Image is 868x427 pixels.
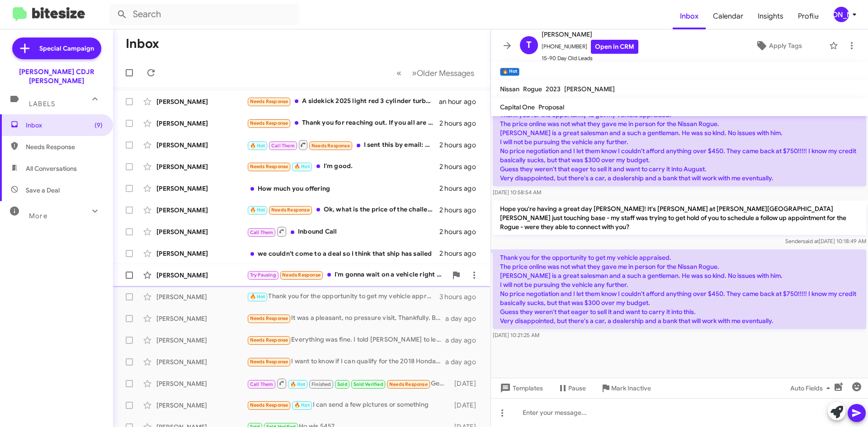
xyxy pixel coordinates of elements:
[156,249,247,258] div: [PERSON_NAME]
[439,249,483,258] div: 2 hours ago
[156,206,247,215] div: [PERSON_NAME]
[591,40,638,54] a: Open in CRM
[439,162,483,171] div: 2 hours ago
[439,119,483,128] div: 2 hours ago
[247,96,439,107] div: A sidekick 2025 light red 3 cylinder turbo run some numbers with air Ford Edge
[247,161,439,172] div: I'm good.
[250,272,276,278] span: Try Pausing
[493,332,539,338] span: [DATE] 10:21:25 AM
[247,226,439,237] div: Inbound Call
[439,141,483,150] div: 2 hours ago
[750,3,791,29] a: Insights
[247,139,439,150] div: I sent this by email: Greetings [PERSON_NAME], I received the license plates at my hotel [DATE], ...
[445,336,483,345] div: a day ago
[406,64,480,82] button: Next
[439,292,483,301] div: 3 hours ago
[337,381,348,387] span: Sold
[156,119,247,128] div: [PERSON_NAME]
[247,313,445,324] div: It was a pleasant, no pressure visit, Thankfully. But unfortunately your sales team and I were un...
[12,38,101,59] a: Special Campaign
[803,238,819,244] span: said at
[439,97,483,106] div: an hour ago
[247,118,439,128] div: Thank you for reaching out. If you all are not willing to come down on the price, then I'll pass.
[26,142,103,151] span: Needs Response
[247,205,439,215] div: Ok, what is the price of the challenger and is it new or used
[250,294,265,300] span: 🔥 Hot
[109,4,299,25] input: Search
[826,7,858,22] button: [PERSON_NAME]
[593,380,658,396] button: Mark Inactive
[783,380,841,396] button: Auto Fields
[542,54,638,63] span: 15-90 Day Old Leads
[834,7,849,22] div: [PERSON_NAME]
[294,402,310,408] span: 🔥 Hot
[250,381,274,387] span: Call Them
[94,121,103,130] span: (9)
[392,64,480,82] nav: Page navigation example
[311,381,331,387] span: Finished
[538,103,564,111] span: Proposal
[785,238,866,244] span: Sender [DATE] 10:18:49 AM
[500,85,519,93] span: Nissan
[156,184,247,193] div: [PERSON_NAME]
[564,85,615,93] span: [PERSON_NAME]
[391,64,407,82] button: Previous
[39,44,94,53] span: Special Campaign
[439,227,483,236] div: 2 hours ago
[250,99,288,104] span: Needs Response
[250,207,265,213] span: 🔥 Hot
[546,85,561,93] span: 2023
[247,184,439,193] div: How much you offering
[156,227,247,236] div: [PERSON_NAME]
[611,380,651,396] span: Mark Inactive
[491,380,550,396] button: Templates
[156,379,247,388] div: [PERSON_NAME]
[156,271,247,280] div: [PERSON_NAME]
[156,314,247,323] div: [PERSON_NAME]
[156,336,247,345] div: [PERSON_NAME]
[673,3,706,29] a: Inbox
[156,97,247,106] div: [PERSON_NAME]
[26,164,77,173] span: All Conversations
[156,401,247,410] div: [PERSON_NAME]
[247,335,445,345] div: Everything was fine. I told [PERSON_NAME] to let me know if another option comes in. I wasnt inte...
[493,201,866,235] p: Hope you're having a great day [PERSON_NAME]! It's [PERSON_NAME] at [PERSON_NAME][GEOGRAPHIC_DATA...
[445,314,483,323] div: a day ago
[445,357,483,366] div: a day ago
[769,38,802,54] span: Apply Tags
[250,143,265,149] span: 🔥 Hot
[450,401,483,410] div: [DATE]
[493,189,541,196] span: [DATE] 10:58:54 AM
[417,68,474,78] span: Older Messages
[271,143,295,149] span: Call Them
[250,315,288,321] span: Needs Response
[26,186,60,195] span: Save a Deal
[29,100,55,108] span: Labels
[526,38,532,52] span: T
[439,184,483,193] div: 2 hours ago
[493,107,866,186] p: Thank you for the opportunity to get my vehicle appraised. The price online was not what they gav...
[791,3,826,29] a: Profile
[247,357,445,367] div: I want to know if I can qualify for the 2018 Honda pilot. I'm also interested in the jeep I'm not...
[156,141,247,150] div: [PERSON_NAME]
[542,40,638,54] span: [PHONE_NUMBER]
[26,121,103,130] span: Inbox
[247,291,439,302] div: Thank you for the opportunity to get my vehicle appraised. The price online was not what they gav...
[250,359,288,365] span: Needs Response
[156,162,247,171] div: [PERSON_NAME]
[354,381,383,387] span: Sold Verified
[250,230,274,235] span: Call Them
[294,164,310,169] span: 🔥 Hot
[271,207,310,213] span: Needs Response
[550,380,593,396] button: Pause
[706,3,750,29] a: Calendar
[156,292,247,301] div: [PERSON_NAME]
[282,272,321,278] span: Needs Response
[500,68,519,76] small: 🔥 Hot
[250,120,288,126] span: Needs Response
[450,379,483,388] div: [DATE]
[290,381,306,387] span: 🔥 Hot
